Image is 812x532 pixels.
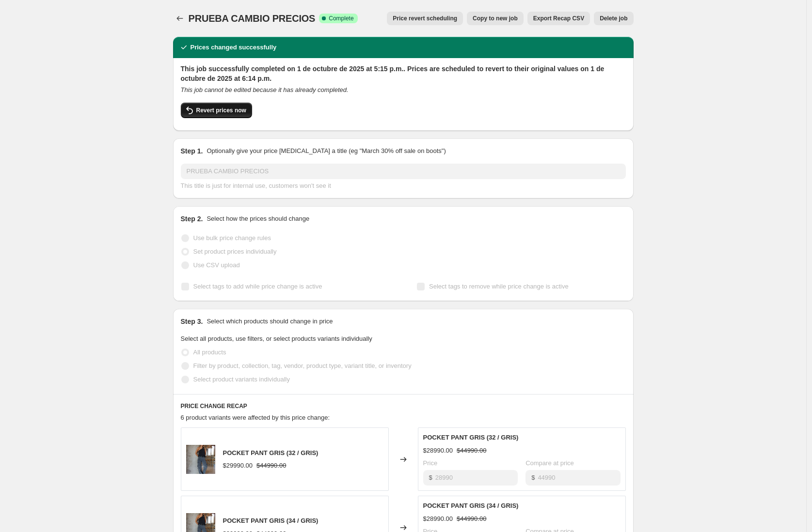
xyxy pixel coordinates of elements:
h2: Step 3. [181,317,203,326]
span: Select product variants individually [193,376,290,383]
span: Copy to new job [473,15,518,22]
span: Price [423,459,438,467]
strike: $44990.00 [457,446,486,456]
button: Price change jobs [173,12,187,25]
div: $29990.00 [223,461,253,471]
span: POCKET PANT GRIS (32 / GRIS) [223,449,318,456]
span: Complete [329,15,353,22]
div: $28990.00 [423,514,453,524]
h2: This job successfully completed on 1 de octubre de 2025 at 5:15 p.m.. Prices are scheduled to rev... [181,64,626,83]
span: POCKET PANT GRIS (32 / GRIS) [423,434,519,441]
p: Select how the prices should change [207,214,309,224]
img: pocketpantgris_822c08f5-a1f1-4283-be0c-48277f0ef944_80x.png [186,445,215,474]
h2: Prices changed successfully [191,43,277,52]
span: Filter by product, collection, tag, vendor, product type, variant title, or inventory [193,362,412,369]
span: Use CSV upload [193,261,240,269]
i: This job cannot be edited because it has already completed. [181,86,349,93]
button: Delete job [594,12,633,25]
strike: $44990.00 [457,514,486,524]
span: $ [531,474,535,481]
span: Export Recap CSV [533,15,584,22]
h2: Step 1. [181,146,203,156]
button: Price revert scheduling [387,12,463,25]
button: Copy to new job [467,12,524,25]
span: All products [193,349,226,356]
strike: $44990.00 [256,461,286,471]
span: POCKET PANT GRIS (34 / GRIS) [223,517,318,524]
span: 6 product variants were affected by this price change: [181,414,330,421]
span: POCKET PANT GRIS (34 / GRIS) [423,502,519,509]
h2: Step 2. [181,214,203,224]
div: $28990.00 [423,446,453,456]
span: Delete job [600,15,627,22]
span: Revert prices now [196,106,246,114]
span: PRUEBA CAMBIO PRECIOS [189,13,316,24]
p: Optionally give your price [MEDICAL_DATA] a title (eg "March 30% off sale on boots") [207,146,446,156]
button: Revert prices now [181,103,252,118]
span: Compare at price [525,459,574,467]
span: Price revert scheduling [393,15,457,22]
span: Select tags to add while price change is active [193,283,322,290]
span: Select tags to remove while price change is active [429,283,569,290]
h6: PRICE CHANGE RECAP [181,402,626,410]
p: Select which products should change in price [207,317,333,326]
span: Use bulk price change rules [193,234,271,242]
span: This title is just for internal use, customers won't see it [181,182,331,189]
span: Select all products, use filters, or select products variants individually [181,335,372,342]
span: Set product prices individually [193,248,277,255]
button: Export Recap CSV [527,12,590,25]
span: $ [429,474,432,481]
input: 30% off holiday sale [181,164,626,179]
